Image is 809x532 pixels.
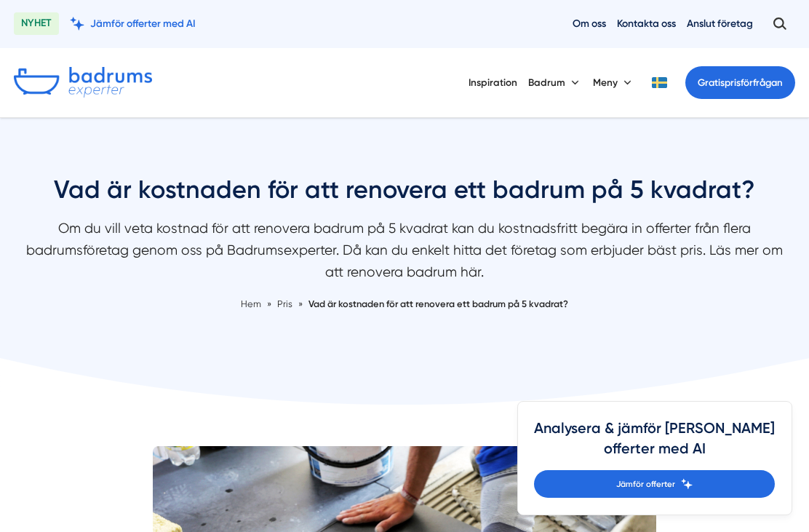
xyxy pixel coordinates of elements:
span: Gratis [698,77,725,88]
nav: Breadcrumb [19,297,790,311]
span: Pris [277,298,292,309]
span: NYHET [14,12,59,35]
button: Meny [593,64,634,100]
a: Vad är kostnaden för att renovera ett badrum på 5 kvadrat? [308,298,568,309]
span: » [298,297,303,311]
a: Hem [241,298,261,309]
a: Kontakta oss [617,17,676,31]
a: Inspiration [469,64,517,100]
img: Badrumsexperter.se logotyp [14,67,152,98]
a: Gratisprisförfrågan [685,66,795,99]
a: Jämför offerter [534,470,775,498]
span: Jämför offerter [616,477,675,491]
h4: Analysera & jämför [PERSON_NAME] offerter med AI [534,418,775,470]
a: Pris [277,298,295,309]
h1: Vad är kostnaden för att renovera ett badrum på 5 kvadrat? [19,173,790,218]
a: Om oss [573,17,606,31]
p: Om du vill veta kostnad för att renovera badrum på 5 kvadrat kan du kostnadsfritt begära in offer... [19,218,790,290]
span: » [267,297,271,311]
a: Jämför offerter med AI [70,17,196,31]
span: Jämför offerter med AI [90,17,196,31]
a: Anslut företag [687,17,753,31]
button: Badrum [528,64,582,100]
